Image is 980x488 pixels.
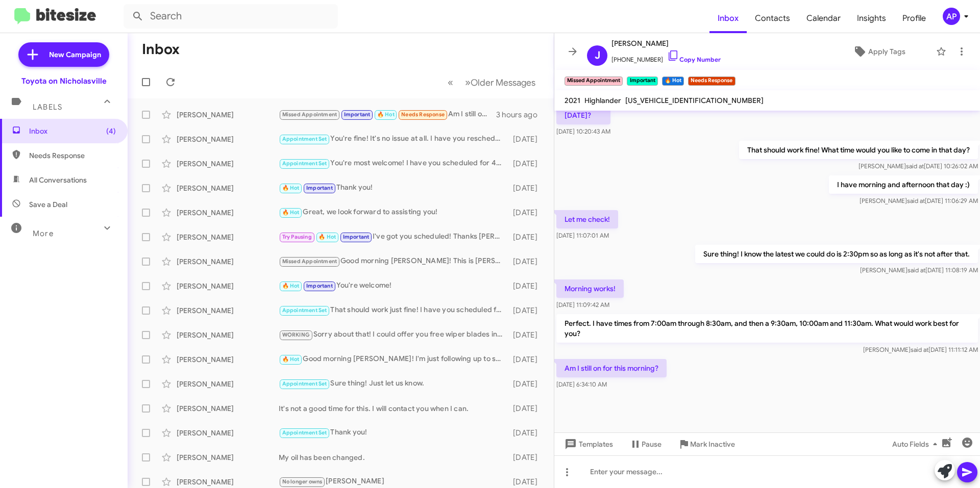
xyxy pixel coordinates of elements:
span: said at [911,346,928,353]
div: [DATE] [508,379,546,389]
button: Next [459,72,542,93]
button: Apply Tags [826,42,931,61]
div: [PERSON_NAME] [177,208,279,218]
nav: Page navigation example [442,72,542,93]
a: New Campaign [18,42,109,67]
span: Highlander [584,96,621,105]
span: Mark Inactive [690,435,735,453]
span: Needs Response [401,111,445,118]
span: Save a Deal [29,199,67,210]
button: Mark Inactive [670,435,743,453]
p: I have morning and afternoon that day :) [829,175,978,194]
a: Profile [894,4,934,33]
div: Sure thing! Just let us know. [279,378,508,390]
button: Templates [554,435,621,453]
span: No longer owns [282,478,323,485]
div: [PERSON_NAME] [177,452,279,463]
span: Important [344,111,371,118]
span: WORKING [282,331,310,338]
div: That should work just fine! I have you scheduled for 8:00 AM - [DATE]. Let me know if you need an... [279,304,508,316]
span: Important [306,282,333,289]
span: « [448,76,453,89]
span: said at [906,162,924,170]
span: Missed Appointment [282,111,337,118]
div: [DATE] [508,281,546,291]
div: [DATE] [508,159,546,169]
a: Inbox [709,4,747,33]
span: 🔥 Hot [282,282,300,289]
div: [DATE] [508,403,546,414]
span: Templates [562,435,613,453]
p: [DATE]? [556,106,610,124]
div: [DATE] [508,330,546,340]
div: [PERSON_NAME] [177,379,279,389]
div: [PERSON_NAME] [177,232,279,242]
div: [PERSON_NAME] [177,183,279,193]
div: [DATE] [508,208,546,218]
span: [DATE] 11:07:01 AM [556,232,609,239]
span: (4) [106,126,116,136]
a: Insights [849,4,894,33]
span: Needs Response [29,150,116,161]
div: Good morning [PERSON_NAME]! I'm just following up to see if you'd like to schedule. [279,353,508,365]
div: Thank you! [279,427,508,439]
div: [DATE] [508,428,546,438]
span: Appointment Set [282,429,327,436]
div: Am I still on for this morning? [279,109,496,120]
span: [PERSON_NAME] [DATE] 11:06:29 AM [860,197,978,204]
p: Sure thing! I know the latest we could do is 2:30pm so as long as it's not after that. [695,245,978,263]
span: [US_VEHICLE_IDENTIFICATION_NUMBER] [625,96,764,105]
small: 🔥 Hot [662,76,684,86]
span: [PHONE_NUMBER] [611,49,721,65]
p: Morning works! [556,279,624,298]
div: You're most welcome! I have you scheduled for 4:00 PM - [DATE]. Have a great day! [279,158,508,169]
div: [PERSON_NAME] [279,476,508,487]
button: Pause [621,435,670,453]
span: 🔥 Hot [282,356,300,363]
span: [DATE] 6:34:10 AM [556,380,607,388]
span: [DATE] 11:09:42 AM [556,301,609,309]
span: Important [343,234,370,240]
small: Important [627,76,657,86]
div: [PERSON_NAME] [177,110,279,120]
div: [DATE] [508,232,546,242]
span: Labels [33,102,62,112]
div: [PERSON_NAME] [177,134,279,144]
span: All Conversations [29,175,87,185]
span: [DATE] 10:20:43 AM [556,127,610,135]
a: Copy Number [667,56,721,63]
div: [PERSON_NAME] [177,477,279,487]
span: 2021 [565,96,580,105]
span: Try Pausing [282,234,312,240]
span: Appointment Set [282,307,327,314]
a: Contacts [747,4,798,33]
div: Good morning [PERSON_NAME]! This is [PERSON_NAME] with Toyota on Nicholasville. I'm just followin... [279,255,508,267]
div: [DATE] [508,305,546,316]
span: 🔥 Hot [318,234,336,240]
div: [PERSON_NAME] [177,354,279,365]
span: Auto Fields [892,435,941,453]
p: That should work fine! What time would you like to come in that day? [739,141,978,159]
span: [PERSON_NAME] [611,37,721,49]
span: Older Messages [471,77,535,88]
span: [PERSON_NAME] [DATE] 11:11:12 AM [863,346,978,353]
span: More [33,229,54,238]
span: Appointment Set [282,160,327,167]
div: [DATE] [508,134,546,144]
span: Inbox [29,126,116,136]
div: You're welcome! [279,280,508,292]
span: J [595,47,600,64]
span: Appointment Set [282,136,327,142]
div: [PERSON_NAME] [177,281,279,291]
div: [DATE] [508,183,546,193]
span: Apply Tags [868,42,905,61]
div: [PERSON_NAME] [177,305,279,316]
h1: Inbox [142,41,180,58]
div: Great, we look forward to assisting you! [279,207,508,218]
div: My oil has been changed. [279,452,508,463]
div: Sorry about that! I could offer you free wiper blades instead if you'd like to do that? :) [279,329,508,341]
div: [PERSON_NAME] [177,256,279,267]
